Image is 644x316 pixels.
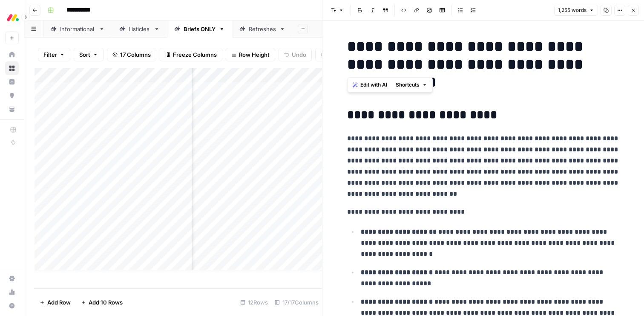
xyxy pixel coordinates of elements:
[43,20,112,38] a: Informational
[5,48,19,61] a: Home
[392,79,431,90] button: Shortcuts
[5,102,19,116] a: Your Data
[349,79,391,90] button: Edit with AI
[239,50,270,59] span: Row Height
[5,10,20,25] img: Monday.com Logo
[232,20,293,38] a: Refreshes
[554,5,598,16] button: 1,255 words
[47,298,71,307] span: Add Row
[89,298,123,307] span: Add 10 Rows
[120,50,151,59] span: 17 Columns
[226,48,275,61] button: Row Height
[5,89,19,102] a: Opportunities
[249,25,276,33] div: Refreshes
[60,25,95,33] div: Informational
[43,50,57,59] span: Filter
[237,296,271,309] div: 12 Rows
[160,48,222,61] button: Freeze Columns
[129,25,150,33] div: Listicles
[271,296,322,309] div: 17/17 Columns
[184,25,216,33] div: Briefs ONLY
[79,50,90,59] span: Sort
[5,272,19,285] a: Settings
[167,20,232,38] a: Briefs ONLY
[396,81,420,89] span: Shortcuts
[107,48,156,61] button: 17 Columns
[112,20,167,38] a: Listicles
[74,48,103,61] button: Sort
[5,285,19,299] a: Usage
[360,81,387,89] span: Edit with AI
[279,48,312,61] button: Undo
[5,75,19,89] a: Insights
[173,50,217,59] span: Freeze Columns
[34,296,76,309] button: Add Row
[292,50,306,59] span: Undo
[76,296,128,309] button: Add 10 Rows
[5,61,19,75] a: Browse
[38,48,70,61] button: Filter
[558,6,586,14] span: 1,255 words
[5,299,19,313] button: Help + Support
[5,7,19,28] button: Workspace: Monday.com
